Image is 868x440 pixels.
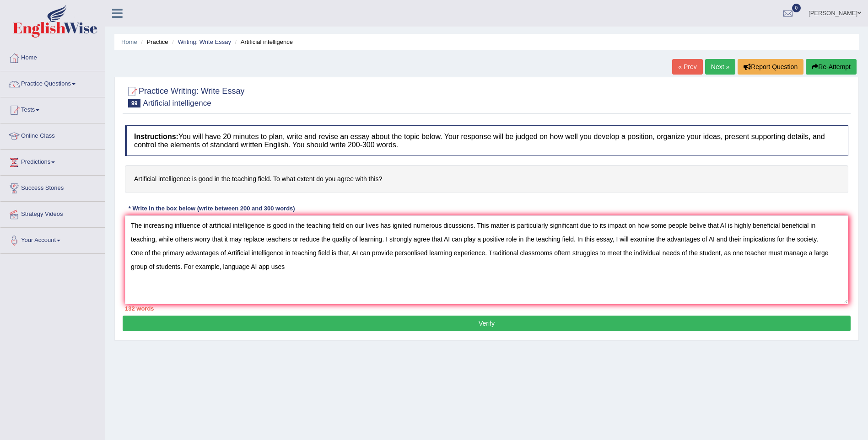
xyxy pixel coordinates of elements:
button: Report Question [738,59,803,75]
span: 0 [792,4,801,12]
a: Next » [705,59,735,75]
h4: Artificial intelligence is good in the teaching field. To what extent do you agree with this? [125,165,848,193]
button: Verify [123,316,851,331]
li: Practice [139,38,168,46]
span: 99 [128,99,140,107]
div: * Write in the box below (write between 200 and 300 words) [125,204,298,213]
li: Artificial intelligence [233,38,293,46]
a: Tests [0,97,105,120]
button: Re-Attempt [806,59,857,75]
a: Home [0,45,105,68]
a: Success Stories [0,176,105,199]
small: Artificial intelligence [143,99,211,107]
a: Predictions [0,150,105,172]
a: « Prev [672,59,702,75]
a: Home [121,38,137,45]
a: Your Account [0,228,105,251]
a: Writing: Write Essay [178,38,231,45]
a: Strategy Videos [0,202,105,225]
b: Instructions: [134,133,178,140]
h4: You will have 20 minutes to plan, write and revise an essay about the topic below. Your response ... [125,125,848,156]
div: 132 words [125,304,848,313]
h2: Practice Writing: Write Essay [125,85,244,107]
a: Practice Questions [0,71,105,94]
a: Online Class [0,123,105,146]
